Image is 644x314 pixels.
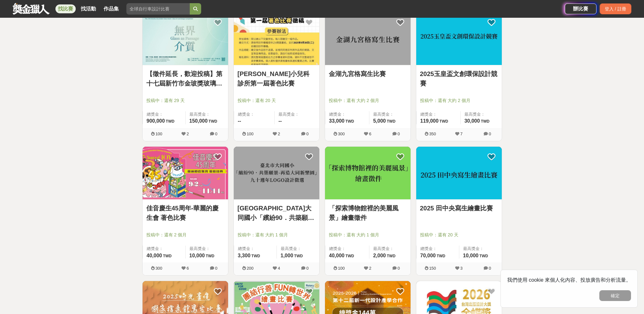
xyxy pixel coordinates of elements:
a: 2025 田中央寫生繪畫比賽 [420,203,498,213]
span: 6 [187,266,189,271]
span: TWD [345,119,354,124]
span: 2,000 [373,253,386,258]
span: 2 [187,131,189,136]
img: Cover Image [416,12,502,65]
span: -- [238,118,241,124]
a: 「探索博物館裡的美麗風景」繪畫徵件 [329,203,407,222]
span: 3,300 [238,253,251,258]
a: 金湖九宮格寫生比賽 [329,69,407,79]
a: 找活動 [78,4,99,13]
span: 0 [398,266,400,271]
span: 300 [156,266,163,271]
span: 最高獎金： [463,246,498,252]
input: 全球自行車設計比賽 [126,3,190,15]
img: Cover Image [416,147,502,200]
span: 總獎金： [329,111,365,118]
a: Cover Image [234,147,319,200]
a: 2025玉皇盃文創環保設計競賽 [420,69,498,88]
span: 40,000 [329,253,345,258]
span: 900,000 [147,118,165,124]
span: 最高獎金： [373,111,407,118]
a: Cover Image [416,147,502,200]
span: 投稿中：還有 2 個月 [146,232,224,238]
img: Cover Image [143,147,228,200]
span: 3 [460,266,462,271]
a: Cover Image [143,147,228,200]
span: 0 [489,131,491,136]
span: 350 [429,131,436,136]
span: 119,000 [420,118,439,124]
span: 200 [247,266,254,271]
div: 辦比賽 [565,3,596,14]
a: 【徵件延長，歡迎投稿】第十七屆新竹市金玻獎玻璃藝術暨設計應用創作比賽 [146,69,224,88]
span: TWD [252,254,260,258]
span: 最高獎金： [373,246,407,252]
span: 100 [156,131,163,136]
span: TWD [163,254,171,258]
span: 2 [278,131,280,136]
span: 10,000 [463,253,479,258]
img: Cover Image [325,147,411,200]
span: TWD [479,254,488,258]
span: 投稿中：還有 大約 2 個月 [329,97,407,104]
span: 30,000 [464,118,480,124]
span: 總獎金： [147,246,182,252]
span: 總獎金： [238,111,271,118]
span: 1,000 [281,253,293,258]
img: Cover Image [325,12,411,65]
span: -- [278,118,282,124]
span: 0 [215,266,217,271]
span: TWD [166,119,174,124]
span: 70,000 [420,253,436,258]
span: TWD [345,254,354,258]
span: TWD [294,254,303,258]
span: 300 [338,131,345,136]
span: 投稿中：還有 29 天 [146,97,224,104]
span: 0 [398,131,400,136]
span: 10,000 [189,253,205,258]
span: 我們使用 cookie 來個人化內容、投放廣告和分析流量。 [507,277,631,283]
span: 100 [247,131,254,136]
img: Cover Image [143,12,228,65]
span: TWD [208,119,217,124]
span: 4 [278,266,280,271]
a: 作品集 [101,4,121,13]
a: 佳音慶生45周年-華麗的慶生會 著色比賽 [146,203,224,222]
img: Cover Image [234,12,319,65]
span: TWD [481,119,489,124]
a: [GEOGRAPHIC_DATA]大同國小「繽紛90．共築願景-再造大同新樂園」 九十週年LOGO設計徵選 [238,203,316,222]
span: 總獎金： [147,111,182,118]
span: 100 [338,266,345,271]
span: 33,000 [329,118,345,124]
span: 最高獎金： [464,111,498,118]
span: 40,000 [147,253,162,258]
span: 0 [215,131,217,136]
span: 最高獎金： [189,246,224,252]
span: TWD [437,254,445,258]
span: 總獎金： [420,111,456,118]
span: 投稿中：還有 20 天 [420,232,498,238]
span: 投稿中：還有 大約 2 個月 [420,97,498,104]
span: 總獎金： [329,246,365,252]
span: 最高獎金： [189,111,224,118]
a: 找比賽 [55,4,76,13]
span: 最高獎金： [278,111,316,118]
span: 0 [489,266,491,271]
span: 0 [306,266,309,271]
span: 7 [460,131,462,136]
span: 150 [429,266,436,271]
span: TWD [387,254,395,258]
button: 確定 [599,290,631,301]
span: 總獎金： [238,246,273,252]
span: 5,000 [373,118,386,124]
span: TWD [439,119,448,124]
span: 2 [369,266,371,271]
div: 登入 / 註冊 [600,3,631,14]
span: 投稿中：還有 大約 1 個月 [329,232,407,238]
span: 0 [306,131,309,136]
span: TWD [387,119,395,124]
